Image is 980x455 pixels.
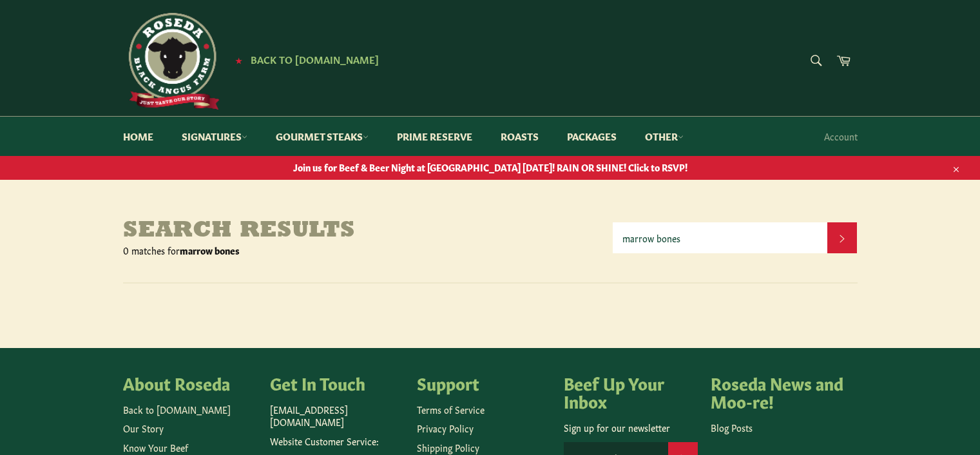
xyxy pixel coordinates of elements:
[564,374,698,409] h4: Beef Up Your Inbox
[384,117,485,156] a: Prime Reserve
[251,52,379,66] span: Back to [DOMAIN_NAME]
[235,55,242,65] span: ★
[263,117,381,156] a: Gourmet Steaks
[229,55,379,65] a: ★ Back to [DOMAIN_NAME]
[180,244,240,257] strong: marrow bones
[711,374,845,409] h4: Roseda News and Moo-re!
[123,421,164,434] a: Our Story
[123,13,220,110] img: Roseda Beef
[270,403,404,429] p: [EMAIL_ADDRESS][DOMAIN_NAME]
[711,421,753,434] a: Blog Posts
[564,421,698,434] p: Sign up for our newsletter
[554,117,629,156] a: Packages
[123,441,188,454] a: Know Your Beef
[417,421,474,434] a: Privacy Policy
[123,403,231,416] a: Back to [DOMAIN_NAME]
[818,117,864,155] a: Account
[123,218,613,244] h1: Search results
[632,117,697,156] a: Other
[123,374,257,392] h4: About Roseda
[270,435,404,447] p: Website Customer Service:
[123,244,613,257] p: 0 matches for
[270,374,404,392] h4: Get In Touch
[169,117,260,156] a: Signatures
[417,374,551,392] h4: Support
[488,117,552,156] a: Roasts
[613,222,828,253] input: Search
[417,441,479,454] a: Shipping Policy
[417,403,485,416] a: Terms of Service
[110,117,166,156] a: Home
